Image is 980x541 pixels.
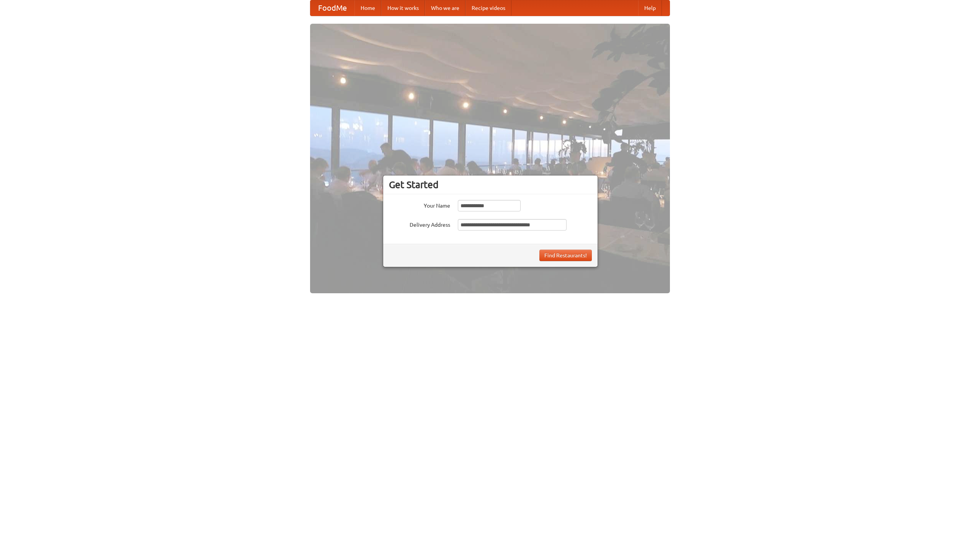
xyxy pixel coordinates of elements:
h3: Get Started [389,179,592,190]
a: FoodMe [310,0,354,16]
a: Recipe videos [465,0,511,16]
a: Who we are [425,0,465,16]
label: Delivery Address [389,219,450,229]
a: Home [354,0,381,16]
label: Your Name [389,200,450,210]
button: Find Restaurants! [539,250,592,261]
a: How it works [381,0,425,16]
a: Help [638,0,662,16]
